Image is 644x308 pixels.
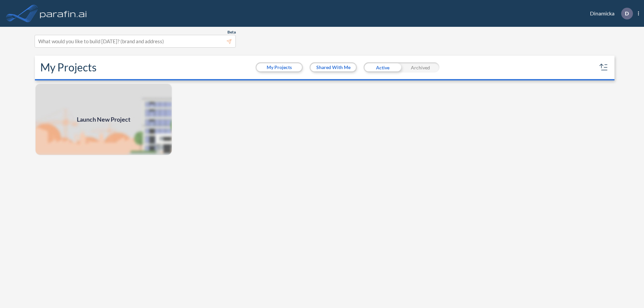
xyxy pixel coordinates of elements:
[35,83,172,156] img: add
[625,10,629,16] p: D
[598,62,609,73] button: sort
[40,61,97,74] h2: My Projects
[364,62,401,72] div: Active
[580,8,639,19] div: Dinamicka
[311,63,356,71] button: Shared With Me
[39,7,88,20] img: logo
[227,29,236,35] span: Beta
[35,83,172,156] a: Launch New Project
[401,62,439,72] div: Archived
[257,63,302,71] button: My Projects
[77,115,130,124] span: Launch New Project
